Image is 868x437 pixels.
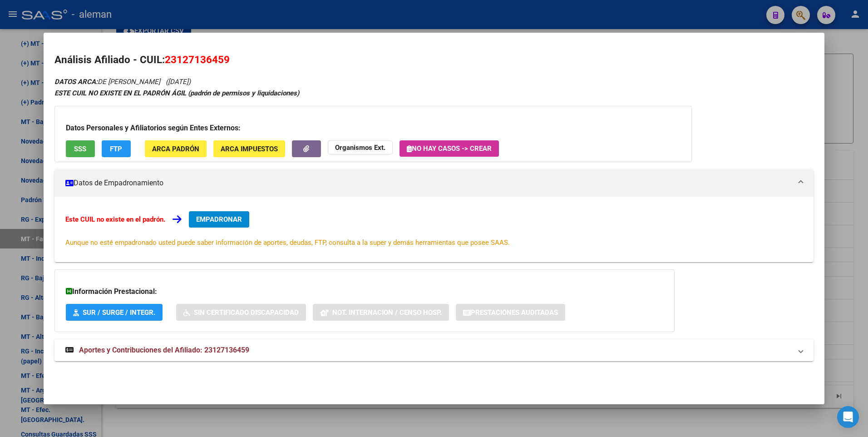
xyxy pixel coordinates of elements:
[328,140,393,154] button: Organismos Ext.
[83,308,155,317] span: SUR / SURGE / INTEGR.
[145,140,207,157] button: ARCA Padrón
[399,140,499,157] button: No hay casos -> Crear
[176,304,306,321] button: Sin Certificado Discapacidad
[54,169,814,197] mat-expansion-panel-header: Datos de Empadronamiento
[471,308,558,317] span: Prestaciones Auditadas
[54,78,98,86] strong: DATOS ARCA:
[54,197,814,262] div: Datos de Empadronamiento
[66,140,95,157] button: SSS
[110,145,122,153] span: FTP
[74,145,86,153] span: SSS
[54,339,814,361] mat-expansion-panel-header: Aportes y Contribuciones del Afiliado: 23127136459
[65,215,165,223] strong: Este CUIL no existe en el padrón.
[102,140,131,157] button: FTP
[65,238,510,247] span: Aunque no esté empadronado usted puede saber información de aportes, deudas, FTP, consulta a la s...
[335,144,385,152] strong: Organismos Ext.
[313,304,449,321] button: Not. Internacion / Censo Hosp.
[65,178,792,189] mat-panel-title: Datos de Empadronamiento
[66,123,681,134] h3: Datos Personales y Afiliatorios según Entes Externos:
[221,145,278,153] span: ARCA Impuestos
[456,304,565,321] button: Prestaciones Auditadas
[165,54,230,65] span: 23127136459
[54,78,160,86] span: DE [PERSON_NAME]
[166,78,191,86] span: ([DATE])
[54,52,814,68] h2: Análisis Afiliado - CUIL:
[189,211,249,228] button: EMPADRONAR
[213,140,285,157] button: ARCA Impuestos
[196,215,242,223] span: EMPADRONAR
[79,346,249,354] span: Aportes y Contribuciones del Afiliado: 23127136459
[66,286,663,297] h3: Información Prestacional:
[66,304,163,321] button: SUR / SURGE / INTEGR.
[54,89,299,97] strong: ESTE CUIL NO EXISTE EN EL PADRÓN ÁGIL (padrón de permisos y liquidaciones)
[194,308,299,317] span: Sin Certificado Discapacidad
[837,406,859,428] div: Open Intercom Messenger
[152,145,199,153] span: ARCA Padrón
[332,308,442,317] span: Not. Internacion / Censo Hosp.
[407,144,492,153] span: No hay casos -> Crear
